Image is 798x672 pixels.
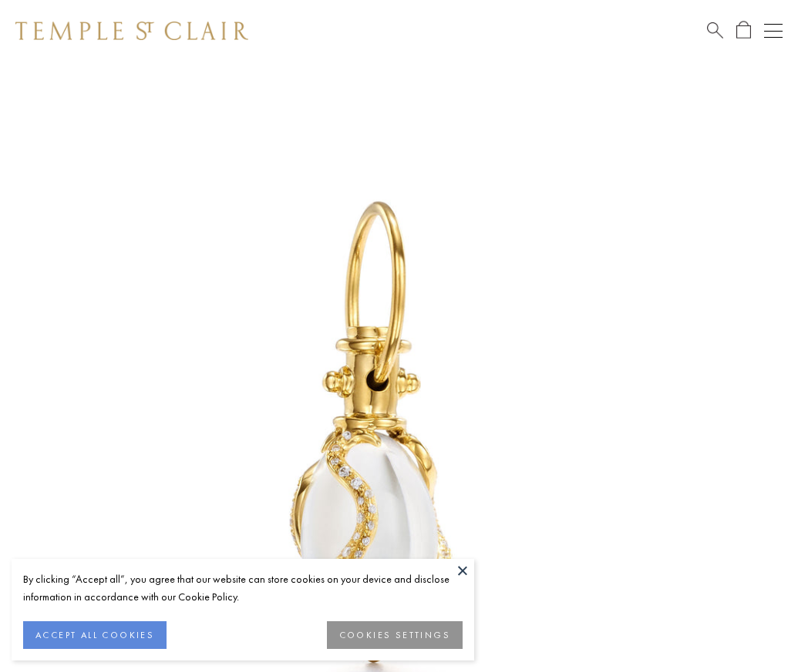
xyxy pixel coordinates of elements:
[764,22,783,40] button: Open navigation
[23,621,167,649] button: ACCEPT ALL COOKIES
[15,22,248,40] img: Temple St. Clair
[736,21,751,40] a: Open Shopping Bag
[707,21,723,40] a: Search
[327,621,463,649] button: COOKIES SETTINGS
[23,570,463,606] div: By clicking “Accept all”, you agree that our website can store cookies on your device and disclos...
